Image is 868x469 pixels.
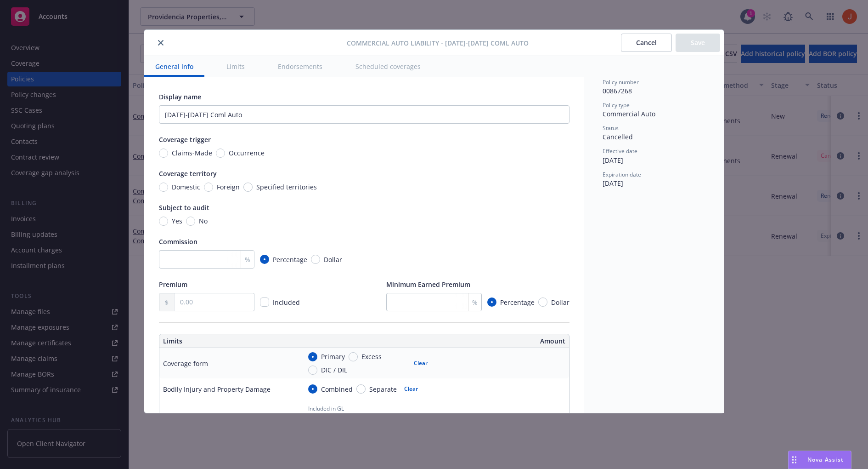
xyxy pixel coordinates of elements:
[159,149,168,158] input: Claims-Made
[172,148,212,158] span: Claims-Made
[538,297,547,307] input: Dollar
[243,183,253,192] input: Specified territories
[273,298,300,307] span: Included
[487,297,496,307] input: Percentage
[603,171,641,178] span: Expiration date
[217,182,240,192] span: Foreign
[321,352,345,361] span: Primary
[229,148,265,158] span: Occurrence
[273,255,307,264] span: Percentage
[347,38,529,48] span: Commercial Auto Liability - [DATE]-[DATE] Coml Auto
[603,109,655,118] span: Commercial Auto
[399,383,423,395] button: Clear
[204,183,213,192] input: Foreign
[408,357,433,370] button: Clear
[788,451,851,469] button: Nova Assist
[321,384,353,394] span: Combined
[159,183,168,192] input: Domestic
[308,384,317,394] input: Combined
[789,451,800,469] div: Drag to move
[186,217,195,226] input: No
[603,156,623,165] span: [DATE]
[386,280,470,289] span: Minimum Earned Premium
[321,365,347,375] span: DIC / DIL
[159,237,197,246] span: Commission
[163,359,208,368] div: Coverage form
[349,352,358,361] input: Excess
[172,216,182,226] span: Yes
[175,293,254,311] input: 0.00
[603,132,633,141] span: Cancelled
[215,56,256,77] button: Limits
[159,92,201,101] span: Display name
[159,217,168,226] input: Yes
[308,366,317,375] input: DIC / DIL
[311,255,320,264] input: Dollar
[245,255,250,264] span: %
[159,280,187,289] span: Premium
[603,179,623,188] span: [DATE]
[308,352,317,361] input: Primary
[807,456,844,463] span: Nova Assist
[155,37,166,48] button: close
[144,56,204,77] button: General info
[361,352,382,361] span: Excess
[324,255,342,264] span: Dollar
[256,182,317,192] span: Specified territories
[159,169,217,178] span: Coverage territory
[603,86,632,95] span: 00867268
[356,384,366,394] input: Separate
[368,334,569,348] th: Amount
[308,405,344,412] span: Included in GL
[603,124,619,132] span: Status
[172,182,200,192] span: Domestic
[603,101,630,109] span: Policy type
[163,384,271,394] div: Bodily Injury and Property Damage
[500,297,535,307] span: Percentage
[267,56,333,77] button: Endorsements
[159,203,209,212] span: Subject to audit
[199,216,208,226] span: No
[603,147,637,155] span: Effective date
[159,135,211,144] span: Coverage trigger
[260,255,269,264] input: Percentage
[472,297,478,307] span: %
[216,149,225,158] input: Occurrence
[551,297,569,307] span: Dollar
[344,56,432,77] button: Scheduled coverages
[369,384,397,394] span: Separate
[621,34,672,52] button: Cancel
[159,334,323,348] th: Limits
[603,78,639,86] span: Policy number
